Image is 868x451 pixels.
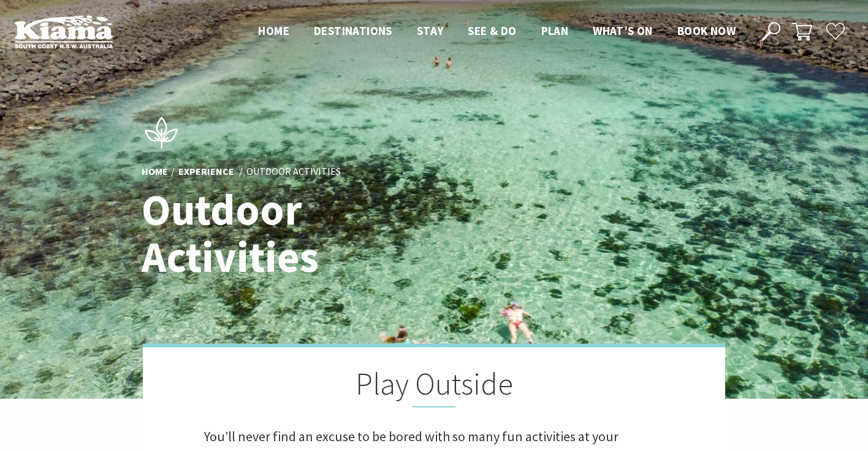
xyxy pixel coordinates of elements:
[314,23,392,38] span: Destinations
[142,166,168,179] a: Home
[417,23,444,38] span: Stay
[142,187,488,281] h1: Outdoor Activities
[541,23,569,38] span: Plan
[204,366,664,407] h2: Play Outside
[246,164,341,180] li: Outdoor Activities
[178,166,234,179] a: Experience
[468,23,516,38] span: See & Do
[246,21,748,42] nav: Main Menu
[15,15,113,48] img: Kiama Logo
[677,23,736,38] span: Book now
[593,23,653,38] span: What’s On
[258,23,289,38] span: Home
